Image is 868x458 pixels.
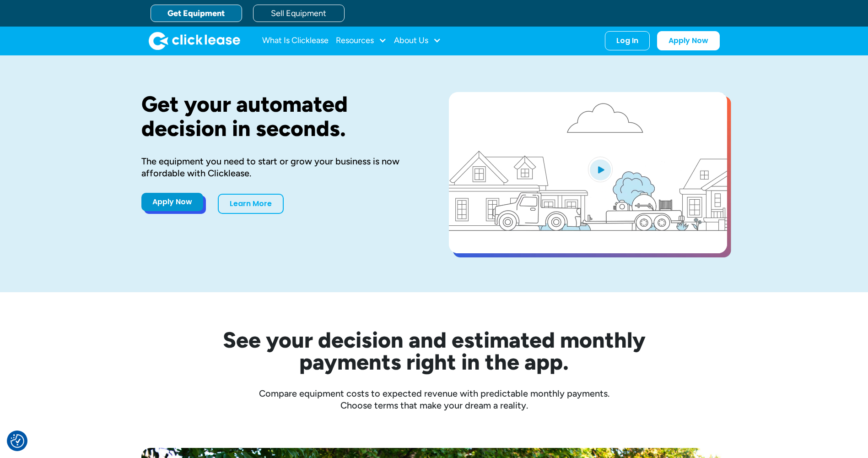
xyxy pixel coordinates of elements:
[336,32,387,50] div: Resources
[149,32,240,50] a: home
[588,157,613,182] img: Blue play button logo on a light blue circular background
[616,36,638,45] div: Log In
[178,329,690,373] h2: See your decision and estimated monthly payments right in the app.
[262,32,329,50] a: What Is Clicklease
[141,387,727,411] div: Compare equipment costs to expected revenue with predictable monthly payments. Choose terms that ...
[141,193,203,211] a: Apply Now
[449,92,727,253] a: open lightbox
[141,92,420,141] h1: Get your automated decision in seconds.
[149,32,240,50] img: Clicklease logo
[218,194,284,214] a: Learn More
[253,5,345,22] a: Sell Equipment
[151,5,242,22] a: Get Equipment
[394,32,441,50] div: About Us
[11,434,24,448] img: Revisit consent button
[141,155,420,179] div: The equipment you need to start or grow your business is now affordable with Clicklease.
[657,31,720,50] a: Apply Now
[11,434,24,448] button: Consent Preferences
